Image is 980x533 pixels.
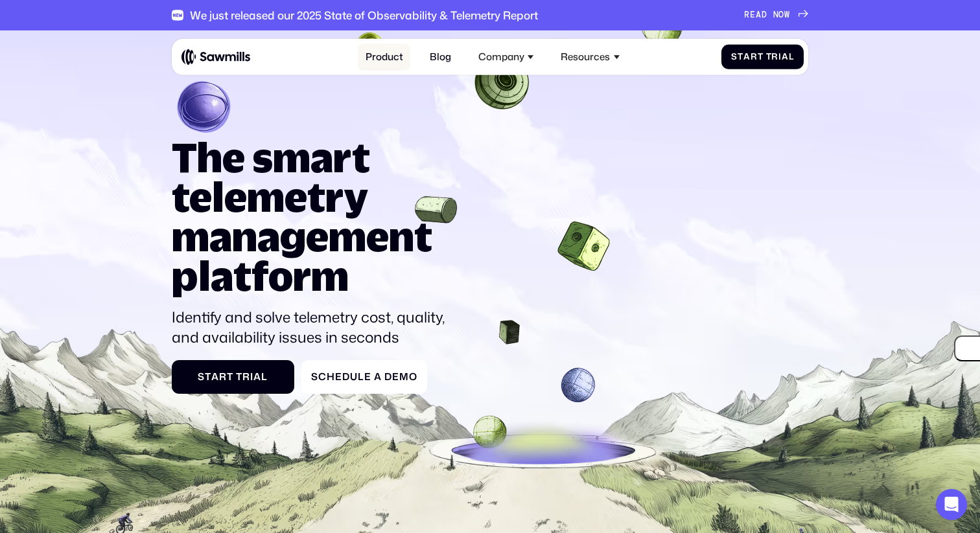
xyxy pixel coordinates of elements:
[721,45,804,70] a: StartTrial
[399,371,409,383] span: m
[190,8,538,21] div: We just released our 2025 State of Observability & Telemetry Report
[172,360,294,394] a: StartTrial
[471,44,541,71] div: Company
[198,371,205,383] span: S
[242,371,250,383] span: r
[423,44,459,71] a: Blog
[318,371,327,383] span: c
[784,10,790,20] span: W
[778,52,782,62] span: i
[762,10,767,20] span: D
[782,52,789,62] span: a
[358,371,364,383] span: l
[751,52,758,62] span: r
[335,371,342,383] span: e
[236,371,242,383] span: T
[253,371,261,383] span: a
[773,10,779,20] span: N
[409,371,417,383] span: o
[172,137,456,296] h1: The smart telemetry management platform
[261,371,268,383] span: l
[936,489,967,520] div: Open Intercom Messenger
[327,371,335,383] span: h
[350,371,358,383] span: u
[301,360,427,394] a: ScheduleaDemo
[758,52,764,62] span: t
[250,371,253,383] span: i
[771,52,778,62] span: r
[172,307,456,348] p: Identify and solve telemetry cost, quality, and availability issues in seconds
[374,371,382,383] span: a
[478,51,524,63] div: Company
[756,10,762,20] span: A
[766,52,772,62] span: T
[744,10,750,20] span: R
[211,371,219,383] span: a
[738,52,743,62] span: t
[778,10,784,20] span: O
[384,371,392,383] span: D
[561,51,610,63] div: Resources
[342,371,350,383] span: d
[392,371,399,383] span: e
[744,10,808,20] a: READNOW
[750,10,756,20] span: E
[743,52,751,62] span: a
[554,44,627,71] div: Resources
[731,52,738,62] span: S
[205,371,211,383] span: t
[789,52,794,62] span: l
[311,371,318,383] span: S
[227,371,233,383] span: t
[364,371,371,383] span: e
[358,44,410,71] a: Product
[219,371,227,383] span: r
